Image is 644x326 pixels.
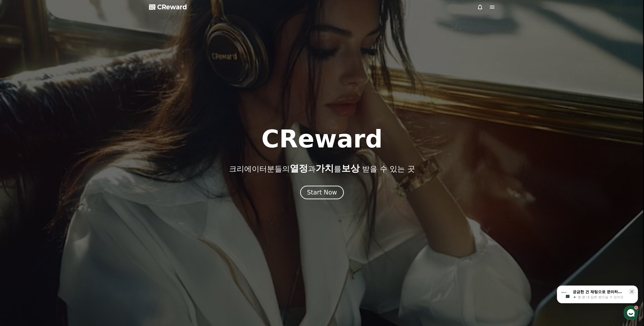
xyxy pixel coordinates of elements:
[290,163,308,173] span: 열정
[341,163,360,173] span: 보상
[229,163,415,173] p: 크리에이터분들의 과 를 받을 수 있는 곳
[300,186,344,199] button: Start Now
[261,127,383,151] h1: CReward
[157,3,187,11] span: CReward
[316,163,334,173] span: 가치
[307,188,337,197] div: Start Now
[300,191,344,195] a: Start Now
[149,3,187,11] a: CReward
